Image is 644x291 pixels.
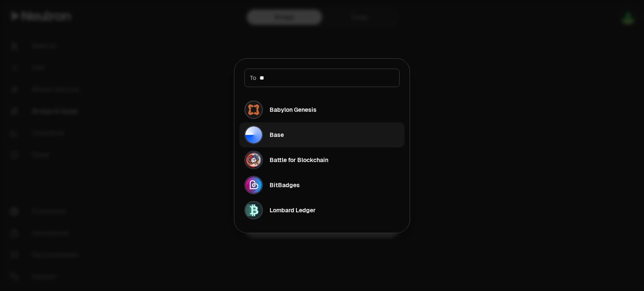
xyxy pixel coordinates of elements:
[239,122,405,147] button: Base LogoBase
[270,106,317,114] div: Babylon Genesis
[239,198,405,223] button: Lombard Ledger LogoLombard Ledger
[245,177,262,193] img: BitBadges Logo
[250,74,256,82] span: To
[245,202,262,219] img: Lombard Ledger Logo
[245,126,262,143] img: Base Logo
[245,101,262,118] img: Babylon Genesis Logo
[239,173,405,198] button: BitBadges LogoBitBadges
[270,131,284,139] div: Base
[270,206,316,214] div: Lombard Ledger
[245,152,262,168] img: Battle for Blockchain Logo
[270,181,300,189] div: BitBadges
[239,147,405,173] button: Battle for Blockchain LogoBattle for Blockchain
[239,97,405,122] button: Babylon Genesis LogoBabylon Genesis
[270,156,328,164] div: Battle for Blockchain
